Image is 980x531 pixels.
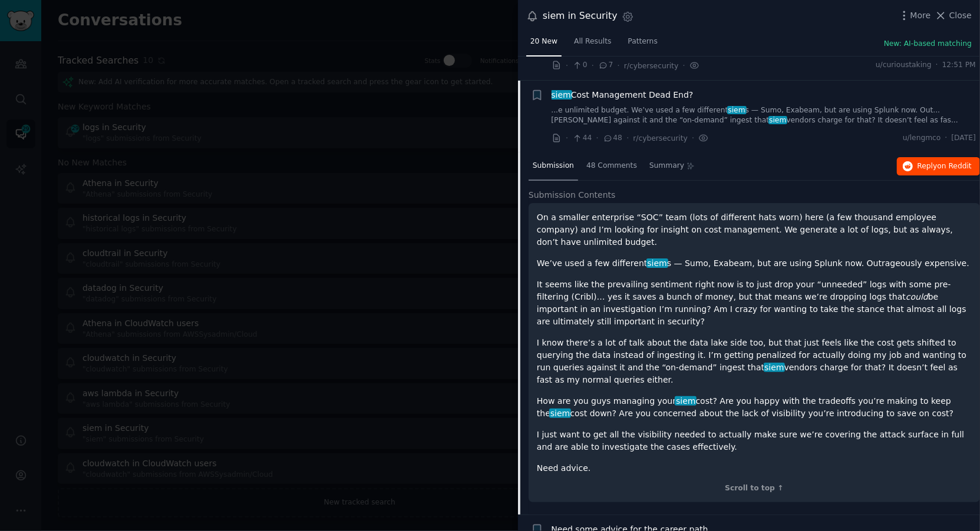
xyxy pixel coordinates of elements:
button: Replyon Reddit [897,157,980,176]
span: Submission Contents [529,189,616,201]
p: I know there’s a lot of talk about the data lake side too, but that just feels like the cost gets... [537,337,972,386]
span: siem [675,396,697,406]
span: · [936,60,938,71]
p: How are you guys managing your cost? Are you happy with the tradeoffs you’re making to keep the c... [537,395,972,420]
span: siem [550,90,572,99]
span: siem [768,116,788,124]
span: siem [646,258,668,268]
p: We’ve used a few different s — Sumo, Exabeam, but are using Splunk now. Outrageously expensive. [537,257,972,270]
span: 20 New [530,36,557,47]
span: Cost Management Dead End? [552,89,694,101]
div: Scroll to top ↑ [537,483,972,494]
em: could [906,292,928,301]
span: Close [949,9,972,22]
button: More [898,9,931,22]
button: Close [935,9,972,22]
span: Submission [533,161,574,171]
div: siem in Security [543,9,618,24]
span: u/lengmco [903,133,941,144]
p: On a smaller enterprise “SOC” team (lots of different hats worn) here (a few thousand employee co... [537,211,972,248]
span: r/cybersecurity [633,134,688,142]
span: 44 [572,133,592,144]
span: 48 [603,133,622,144]
a: All Results [570,32,615,57]
span: · [618,59,620,72]
span: r/cybersecurity [624,62,678,70]
span: Reply [918,161,972,172]
a: Patterns [624,32,662,57]
p: It seems like the prevailing sentiment right now is to just drop your “unneeded” logs with some p... [537,278,972,328]
span: · [945,133,948,144]
span: 12:51 PM [942,60,976,71]
span: on Reddit [938,162,972,170]
span: · [692,132,694,144]
span: siem [764,363,786,372]
span: · [566,132,568,144]
span: 0 [572,60,587,71]
span: · [592,59,594,72]
a: 20 New [526,32,562,57]
span: · [682,59,685,72]
a: siemCost Management Dead End? [552,89,694,101]
span: Summary [649,161,684,171]
span: Patterns [628,36,658,47]
p: I just want to get all the visibility needed to actually make sure we’re covering the attack surf... [537,429,972,453]
span: · [566,59,568,72]
a: ...e unlimited budget. We’ve used a few differentsiems — Sumo, Exabeam, but are using Splunk now.... [552,105,976,126]
span: 7 [598,60,613,71]
span: · [596,132,599,144]
span: siem [727,106,747,114]
button: New: AI-based matching [884,39,972,49]
span: 48 Comments [586,161,637,171]
span: · [626,132,629,144]
span: [DATE] [952,133,976,144]
span: siem [549,409,571,418]
span: All Results [574,36,611,47]
p: Need advice. [537,462,972,474]
span: u/curioustaking [876,60,932,71]
span: More [910,9,931,22]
